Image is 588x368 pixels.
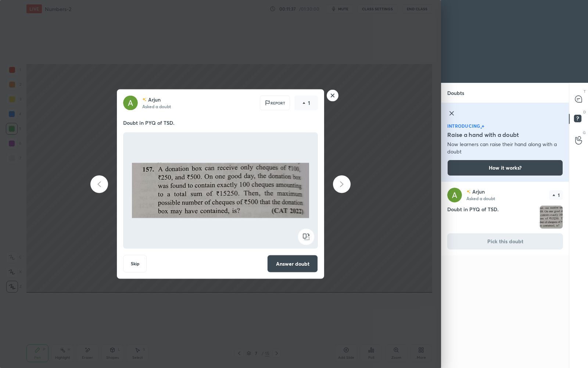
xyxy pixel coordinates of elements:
h5: Raise a hand with a doubt [447,130,519,139]
p: introducing [447,124,480,128]
button: How it works? [447,160,563,176]
img: 1756983930JOP1AG.jpg [540,206,563,229]
img: 1756983930JOP1AG.jpg [132,135,309,246]
p: Doubt in PYQ of TSD. [123,119,318,127]
p: Asked a doubt [142,103,171,109]
p: 1 [308,99,310,107]
h4: Doubt in PYQ of TSD. [447,205,537,229]
img: 8b4c3fc9e6e840e79bf4a8ee01c3153f.101097627_3 [447,188,462,202]
p: Doubts [441,83,470,103]
img: large-star.026637fe.svg [481,125,484,128]
p: G [583,130,586,135]
p: 1 [558,193,560,197]
div: Report [260,96,290,110]
p: Arjun [472,189,485,195]
p: Arjun [148,97,161,103]
p: D [583,109,586,115]
p: T [584,89,586,94]
img: small-star.76a44327.svg [480,127,482,129]
p: Asked a doubt [466,195,495,201]
p: Now learners can raise their hand along with a doubt [447,141,563,155]
img: no-rating-badge.077c3623.svg [142,98,147,102]
img: no-rating-badge.077c3623.svg [466,190,471,194]
img: 8b4c3fc9e6e840e79bf4a8ee01c3153f.101097627_3 [123,96,138,110]
button: Answer doubt [267,255,318,273]
button: Skip [123,255,147,273]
